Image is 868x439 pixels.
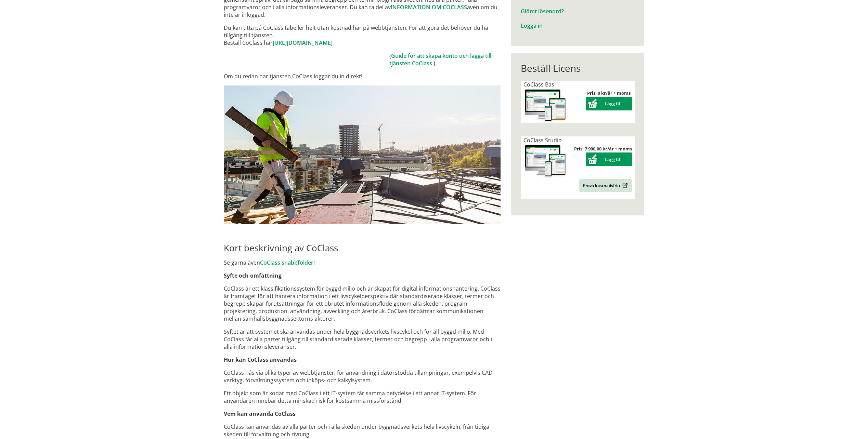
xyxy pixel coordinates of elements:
strong: Pris: 7 900,00 kr/år + moms [574,146,632,152]
p: CoClass nås via olika typer av webbtjänster, för användning i datorstödda tillämpningar, exempelv... [224,369,501,384]
button: Lägg till [586,97,632,110]
p: CoClass kan användas av alla parter och i alla skeden under byggnadsverkets hela livscykeln, från... [224,423,501,438]
span: CoClass Bas [523,81,554,88]
p: CoClass är ett klassifikationssystem för byggd miljö och är skapat för digital informationshanter... [224,285,501,322]
img: login.jpg [224,85,501,224]
a: Prova kostnadsfritt [579,179,632,192]
p: Se gärna även ! [224,259,501,266]
h2: Kort beskrivning av CoClass [224,242,501,253]
p: Om du redan har tjänsten CoClass loggar du in direkt! [224,72,501,80]
span: CoClass Studio [523,136,562,144]
a: [URL][DOMAIN_NAME] [273,39,333,46]
a: INFORMATION OM COCLASS [391,3,467,11]
a: Glömt lösenord? [521,8,564,15]
strong: Vem kan använda CoClass [224,410,296,417]
a: Logga in [521,22,543,29]
img: Outbound.png [621,183,628,188]
a: Lägg till [586,101,632,107]
a: Guide för att skapa konto och lägga till tjänsten CoClass [389,52,491,67]
p: Syftet är att systemet ska användas under hela byggnadsverkets livscykel och för all byggd miljö.... [224,328,501,350]
td: ( .) [389,52,501,67]
a: CoClass snabbfolder [260,259,313,266]
div: Beställ Licens [521,62,635,74]
img: coclass-license.jpg [523,144,567,178]
strong: Syfte och omfattning [224,272,282,279]
a: Lägg till [586,156,632,162]
p: Ett objekt som är kodat med CoClass i ett IT-system får samma betydelse i ett annat IT-system. Fö... [224,389,501,404]
p: Du kan titta på CoClass tabeller helt utan kostnad här på webbtjänsten. För att göra det behöver ... [224,24,501,46]
strong: Hur kan CoClass användas [224,356,297,363]
strong: Pris: 0 kr/år + moms [587,90,631,96]
button: Lägg till [586,152,632,166]
img: coclass-license.jpg [523,88,567,123]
